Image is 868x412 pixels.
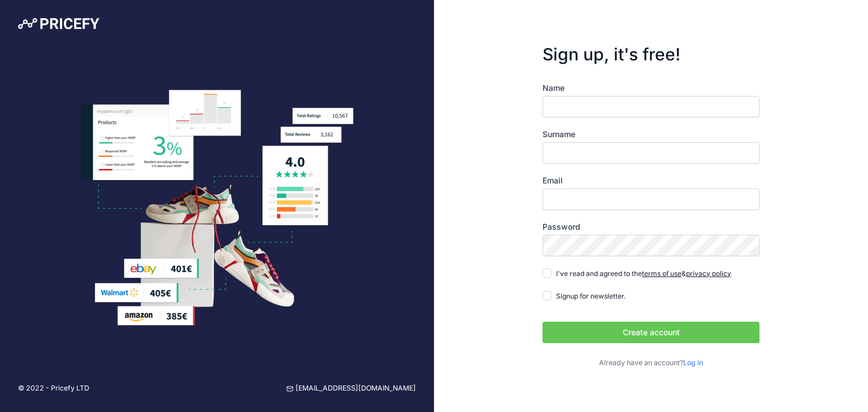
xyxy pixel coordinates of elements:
a: terms of use [642,269,682,278]
img: Pricefy [18,18,99,29]
a: privacy policy [686,269,731,278]
a: [EMAIL_ADDRESS][DOMAIN_NAME] [287,383,416,394]
button: Create account [542,322,759,343]
span: Signup for newsletter. [556,292,626,300]
label: Email [542,175,759,186]
label: Surname [542,129,759,140]
span: I've read and agreed to the & [556,269,731,278]
p: © 2022 - Pricefy LTD [18,383,89,394]
label: Password [542,221,759,233]
p: Already have an account? [542,358,759,369]
h3: Sign up, it's free! [542,44,759,64]
a: Log in [683,358,703,367]
label: Name [542,82,759,94]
